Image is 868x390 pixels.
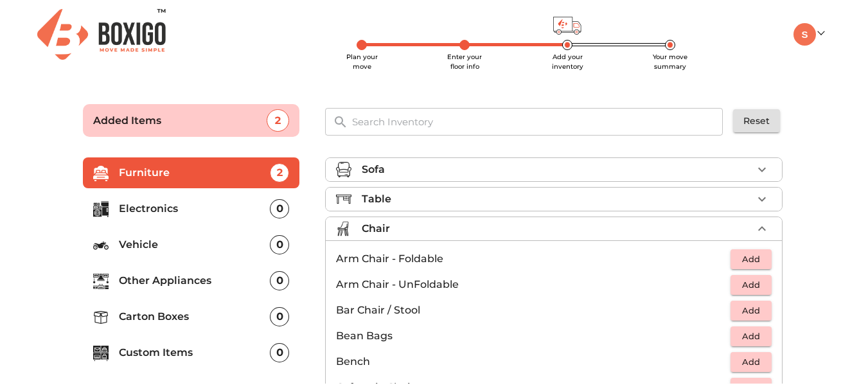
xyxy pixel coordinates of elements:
span: Add [737,355,765,369]
input: Search Inventory [344,108,732,136]
span: Reset [743,113,770,129]
button: Reset [733,109,780,133]
span: Plan your move [346,53,378,71]
div: 0 [270,271,289,290]
button: Add [731,301,772,321]
p: Sofa [362,162,385,177]
button: Add [731,249,772,269]
span: Your move summary [653,53,687,71]
span: Enter your floor info [447,53,482,71]
span: Add [737,329,765,344]
p: Table [362,191,391,207]
p: Vehicle [119,237,270,253]
div: 0 [270,343,289,362]
p: Bean Bags [336,328,731,344]
div: 0 [270,235,289,254]
div: 0 [270,307,289,326]
p: Arm Chair - Foldable [336,251,731,267]
p: Arm Chair - UnFoldable [336,277,731,292]
p: Electronics [119,201,270,217]
button: Add [731,352,772,372]
img: table [336,191,351,207]
img: sofa [336,162,351,177]
p: Furniture [119,165,270,181]
button: Add [731,275,772,295]
span: Add [737,303,765,318]
p: Carton Boxes [119,309,270,324]
span: Add [737,252,765,267]
p: Custom Items [119,345,270,360]
p: Bar Chair / Stool [336,303,731,318]
img: Boxigo [37,9,166,60]
span: Add [737,278,765,292]
img: chair [336,221,351,236]
span: Add your inventory [552,53,583,71]
p: Added Items [93,113,267,129]
p: Chair [362,221,390,236]
div: 2 [267,109,289,132]
p: Other Appliances [119,273,270,288]
div: 2 [270,163,289,182]
div: 0 [270,199,289,218]
p: Bench [336,354,731,369]
button: Add [731,326,772,346]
